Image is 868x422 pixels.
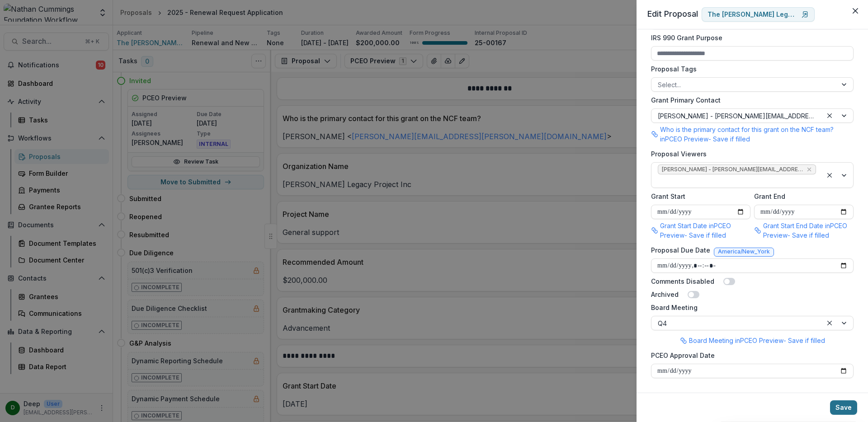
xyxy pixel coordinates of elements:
[647,9,698,19] span: Edit Proposal
[763,221,854,240] p: Grant Start End Date in PCEO Preview - Save if filled
[830,400,857,415] button: Save
[651,64,848,74] label: Proposal Tags
[806,165,813,174] div: Remove Valerie Boucard - valerie.boucard@nathancummings.org
[651,277,714,286] label: Comments Disabled
[702,7,815,22] a: The [PERSON_NAME] Legacy Project Inc
[754,192,848,201] label: Grant End
[824,110,835,121] div: Clear selected options
[651,149,848,159] label: Proposal Viewers
[824,318,835,328] div: Clear selected options
[662,166,803,173] span: [PERSON_NAME] - [PERSON_NAME][EMAIL_ADDRESS][PERSON_NAME][DOMAIN_NAME]
[651,192,745,201] label: Grant Start
[824,170,835,181] div: Clear selected options
[718,249,770,255] span: America/New_York
[708,11,798,19] p: The [PERSON_NAME] Legacy Project Inc
[651,290,679,299] label: Archived
[848,4,863,18] button: Close
[651,351,848,360] label: PCEO Approval Date
[651,33,848,42] label: IRS 990 Grant Purpose
[689,336,825,345] p: Board Meeting in PCEO Preview - Save if filled
[660,221,750,240] p: Grant Start Date in PCEO Preview - Save if filled
[651,95,848,105] label: Grant Primary Contact
[651,245,710,255] label: Proposal Due Date
[651,303,848,312] label: Board Meeting
[660,125,854,144] p: Who is the primary contact for this grant on the NCF team? in PCEO Preview - Save if filled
